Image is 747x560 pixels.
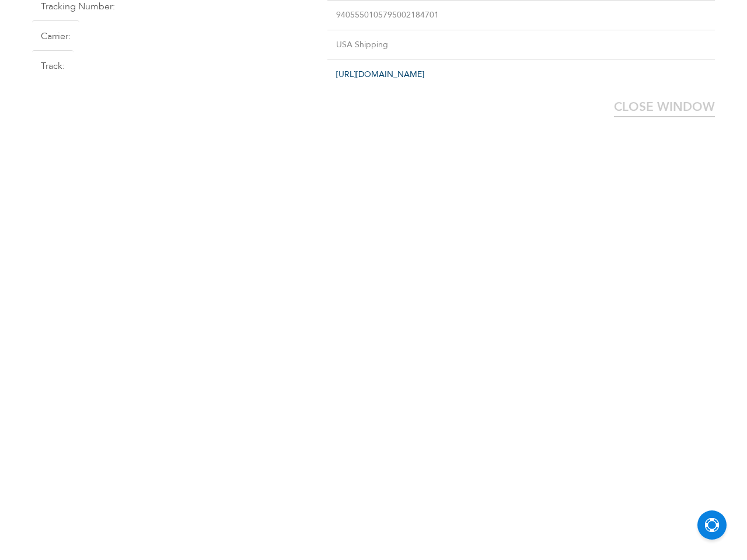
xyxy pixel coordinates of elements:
[336,69,424,80] a: [URL][DOMAIN_NAME]
[32,50,74,81] th: Track:
[32,20,79,51] th: Carrier:
[327,30,715,60] td: USA Shipping
[614,99,715,116] span: Close Window
[614,101,715,117] button: Close Window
